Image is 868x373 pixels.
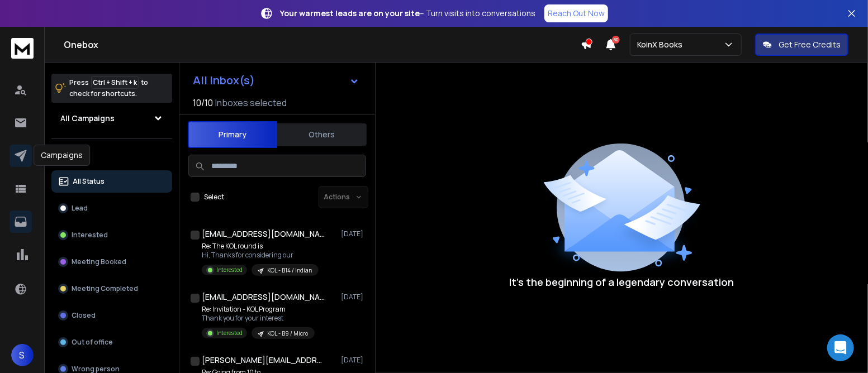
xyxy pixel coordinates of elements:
h1: [EMAIL_ADDRESS][DOMAIN_NAME] [202,291,325,303]
h3: Filters [51,148,172,164]
p: KOL - B9 / Micro [267,329,308,338]
button: S [11,344,34,366]
p: Meeting Booked [72,257,126,266]
button: Closed [51,304,172,327]
button: Meeting Booked [51,251,172,273]
div: Campaigns [34,145,90,166]
button: All Campaigns [51,107,172,130]
p: Re: The KOL round is [202,242,319,251]
p: Closed [72,311,96,320]
p: Re: Invitation - KOL Program [202,305,315,314]
p: Interested [216,266,243,274]
h1: All Inbox(s) [193,75,255,86]
span: 50 [612,36,620,44]
span: Ctrl + Shift + k [91,76,139,89]
h1: Onebox [64,38,581,51]
p: KoinX Books [637,39,687,50]
h1: [PERSON_NAME][EMAIL_ADDRESS][DOMAIN_NAME] [202,355,325,366]
p: Out of office [72,338,113,347]
label: Select [204,193,224,202]
p: Hi, Thanks for considering our [202,251,319,260]
p: Get Free Credits [779,39,841,50]
img: logo [11,38,34,59]
p: [DATE] [341,293,366,302]
p: Meeting Completed [72,284,138,293]
button: Get Free Credits [755,34,848,56]
button: All Status [51,170,172,193]
button: Interested [51,224,172,246]
button: Others [277,122,367,147]
span: 10 / 10 [193,96,213,109]
button: Lead [51,197,172,219]
p: Press to check for shortcuts. [69,77,148,99]
p: Lead [72,204,88,213]
h1: All Campaigns [60,113,115,124]
a: Reach Out Now [544,4,608,22]
strong: Your warmest leads are on your site [280,8,420,18]
button: Primary [188,121,277,148]
div: Open Intercom Messenger [827,334,854,361]
p: KOL - B14 / Indian [267,266,312,275]
button: All Inbox(s) [184,69,368,92]
p: Thank you for your interest [202,314,315,323]
p: – Turn visits into conversations [280,8,535,19]
p: All Status [73,177,105,186]
h1: [EMAIL_ADDRESS][DOMAIN_NAME] [202,228,325,240]
p: [DATE] [341,229,366,238]
p: Interested [216,329,243,337]
p: Reach Out Now [548,8,605,19]
p: [DATE] [341,356,366,365]
h3: Inboxes selected [215,96,287,109]
button: Meeting Completed [51,278,172,300]
p: Interested [72,231,108,240]
p: It’s the beginning of a legendary conversation [510,274,734,290]
button: Out of office [51,331,172,353]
